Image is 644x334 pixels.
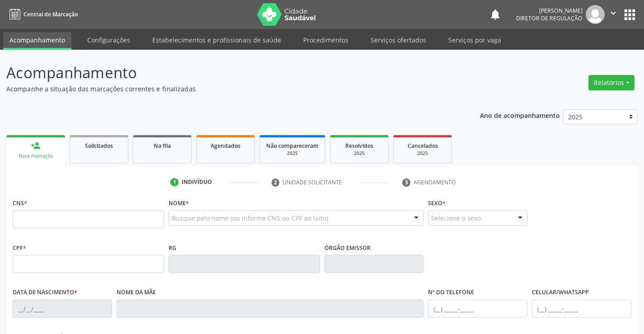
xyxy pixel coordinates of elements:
[532,300,631,318] input: (__) _____-_____
[516,7,583,14] div: [PERSON_NAME]
[13,196,27,210] label: CNS
[117,286,156,300] label: Nome da mãe
[345,142,373,150] span: Resolvidos
[170,178,179,186] div: 1
[172,213,328,223] span: Busque pelo nome (ou informe CNS ou CPF ao lado)
[182,178,212,186] div: Indivíduo
[13,241,26,255] label: CPF
[13,153,59,160] div: Nova marcação
[3,32,71,50] a: Acompanhamento
[588,75,635,90] button: Relatórios
[622,7,638,23] button: apps
[169,241,176,255] label: RG
[81,32,136,48] a: Configurações
[6,7,78,22] a: Central de Marcação
[154,142,171,150] span: Na fila
[13,300,112,318] input: __/__/____
[400,150,445,157] div: 2025
[428,196,446,210] label: Sexo
[480,109,560,121] p: Ano de acompanhamento
[586,5,605,24] img: img
[516,14,583,22] span: Diretor de regulação
[146,32,287,48] a: Estabelecimentos e profissionais de saúde
[431,213,481,223] span: Selecione o sexo
[428,300,527,318] input: (__) _____-_____
[408,142,438,150] span: Cancelados
[24,10,78,18] span: Central de Marcação
[364,32,432,48] a: Serviços ofertados
[337,150,382,157] div: 2025
[532,286,589,300] label: Celular/WhatsApp
[6,61,448,84] p: Acompanhamento
[6,84,448,94] p: Acompanhe a situação das marcações correntes e finalizadas
[13,286,77,300] label: Data de nascimento
[324,241,371,255] label: Órgão emissor
[211,142,240,150] span: Agendados
[489,8,502,21] button: notifications
[266,150,319,157] div: 2025
[442,32,508,48] a: Serviços por vaga
[266,142,319,150] span: Não compareceram
[31,141,41,151] div: person_add
[169,196,189,210] label: Nome
[428,286,474,300] label: Nº do Telefone
[297,32,355,48] a: Procedimentos
[608,8,618,18] i: 
[85,142,113,150] span: Solicitados
[605,5,622,24] button: 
